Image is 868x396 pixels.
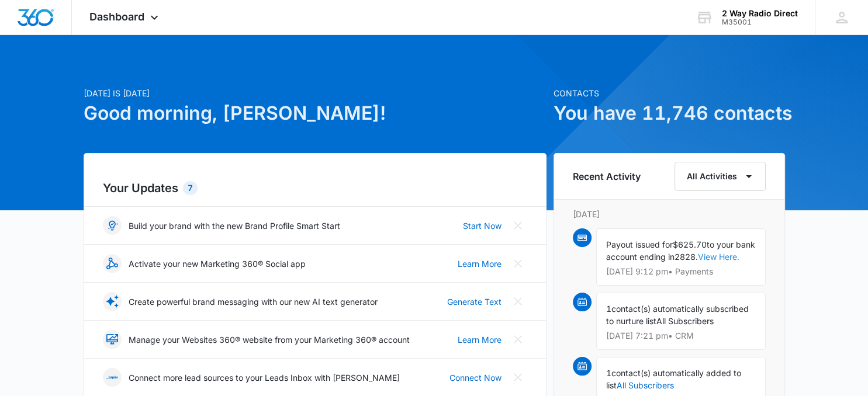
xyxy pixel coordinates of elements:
[606,304,611,314] span: 1
[606,368,741,390] span: contact(s) automatically added to list
[458,258,502,270] a: Learn More
[129,258,306,270] p: Activate your new Marketing 360® Social app
[509,292,527,311] button: Close
[573,208,766,220] p: [DATE]
[698,252,739,262] a: View Here.
[606,368,611,378] span: 1
[447,296,502,308] a: Generate Text
[84,99,547,127] h1: Good morning, [PERSON_NAME]!
[722,18,798,26] div: account id
[675,252,698,262] span: 2828.
[129,296,378,308] p: Create powerful brand messaging with our new AI text generator
[183,181,198,195] div: 7
[656,316,714,326] span: All Subscribers
[554,87,785,99] p: Contacts
[458,334,502,346] a: Learn More
[129,220,340,232] p: Build your brand with the new Brand Profile Smart Start
[554,99,785,127] h1: You have 11,746 contacts
[449,371,502,384] a: Connect Now
[573,169,641,183] h6: Recent Activity
[129,334,410,346] p: Manage your Websites 360® website from your Marketing 360® account
[722,9,798,18] div: account name
[606,268,756,276] p: [DATE] 9:12 pm • Payments
[606,332,756,340] p: [DATE] 7:21 pm • CRM
[509,330,527,349] button: Close
[509,368,527,387] button: Close
[89,11,144,23] span: Dashboard
[509,254,527,273] button: Close
[463,220,502,232] a: Start Now
[84,87,547,99] p: [DATE] is [DATE]
[103,179,527,197] h2: Your Updates
[617,380,674,390] a: All Subscribers
[606,304,749,326] span: contact(s) automatically subscribed to nurture list
[675,162,766,191] button: All Activities
[606,239,673,249] span: Payout issued for
[129,371,400,384] p: Connect more lead sources to your Leads Inbox with [PERSON_NAME]
[509,216,527,235] button: Close
[673,239,707,249] span: $625.70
